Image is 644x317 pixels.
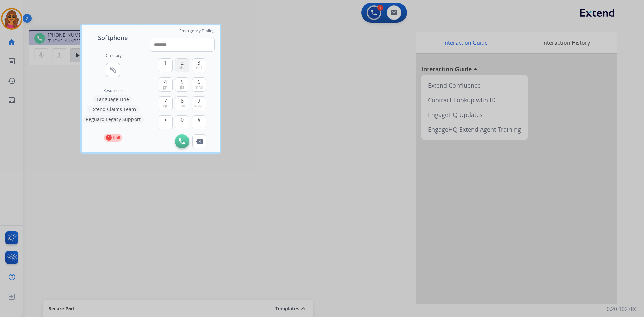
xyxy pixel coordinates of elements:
[181,59,184,67] span: 2
[164,116,167,124] span: +
[179,65,185,71] span: abc
[192,96,206,110] button: 9wxyz
[113,135,120,141] p: Call
[607,305,637,313] p: 0.20.1027RC
[109,66,117,74] mat-icon: connect_without_contact
[196,65,202,71] span: def
[159,58,173,72] button: 1
[164,59,167,67] span: 1
[93,95,132,103] button: Language Line
[179,28,215,34] span: Emergency Dialing
[103,88,123,93] span: Resources
[195,85,203,90] span: mno
[181,78,184,86] span: 5
[175,77,189,92] button: 5jkl
[192,58,206,72] button: 3def
[181,116,184,124] span: 0
[192,77,206,92] button: 6mno
[196,139,203,144] img: call-button
[98,33,128,42] span: Softphone
[179,138,185,144] img: call-button
[161,103,170,109] span: pqrs
[104,134,122,142] button: 1Call
[194,103,203,109] span: wxyz
[180,85,184,90] span: jkl
[175,58,189,72] button: 2abc
[192,115,206,129] button: #
[87,105,139,113] button: Extend Claims Team
[159,115,173,129] button: +
[159,96,173,110] button: 7pqrs
[175,96,189,110] button: 8tuv
[179,103,185,109] span: tuv
[197,78,200,86] span: 6
[197,59,200,67] span: 3
[197,116,201,124] span: #
[175,115,189,129] button: 0
[181,97,184,105] span: 8
[197,97,200,105] span: 9
[164,97,167,105] span: 7
[163,85,168,90] span: ghi
[82,115,144,123] button: Reguard Legacy Support
[159,77,173,92] button: 4ghi
[104,53,122,58] h2: Directory
[164,78,167,86] span: 4
[106,135,112,141] p: 1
